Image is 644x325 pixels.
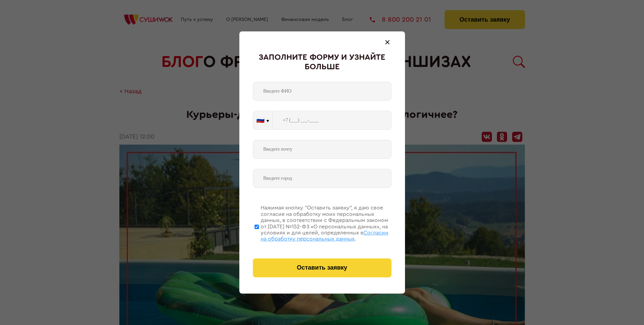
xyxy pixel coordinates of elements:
[261,230,388,242] span: Согласии на обработку персональных данных
[253,111,272,129] button: 🇷🇺
[253,82,391,101] input: Введите ФИО
[273,111,391,130] input: +7 (___) ___-____
[253,53,391,72] div: Заполните форму и узнайте больше
[261,205,391,242] div: Нажимая кнопку “Оставить заявку”, я даю свое согласие на обработку моих персональных данных, в со...
[253,258,391,277] button: Оставить заявку
[253,140,391,159] input: Введите почту
[253,169,391,188] input: Введите город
